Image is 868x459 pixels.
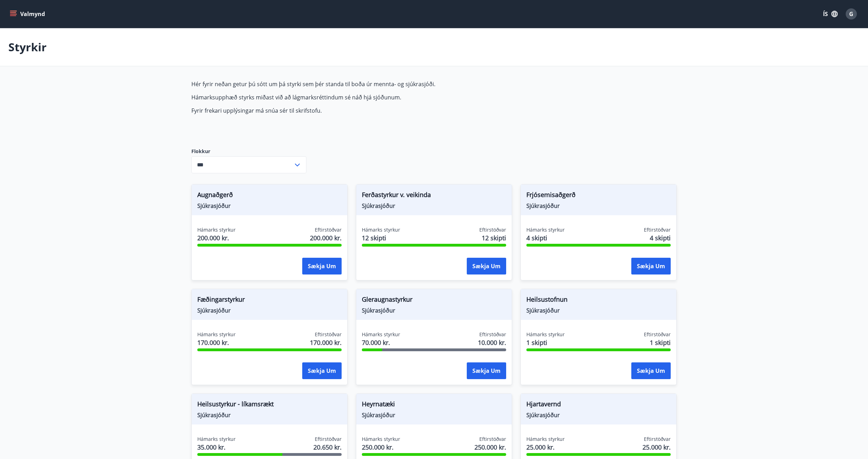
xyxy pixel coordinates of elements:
[642,443,671,452] span: 25.000 kr.
[362,202,506,210] span: Sjúkrasjóður
[479,331,506,338] span: Eftirstöðvar
[526,331,565,338] span: Hámarks styrkur
[197,338,236,347] span: 170.000 kr.
[843,6,860,22] button: G
[197,436,236,443] span: Hámarks styrkur
[650,338,671,347] span: 1 skipti
[526,338,565,347] span: 1 skipti
[8,39,47,55] p: Styrkir
[526,295,671,307] span: Heilsustofnun
[526,411,671,419] span: Sjúkrasjóður
[362,436,400,443] span: Hámarks styrkur
[478,338,506,347] span: 10.000 kr.
[467,258,506,274] button: Sækja um
[197,295,342,307] span: Fæðingarstyrkur
[644,436,671,443] span: Eftirstöðvar
[362,411,506,419] span: Sjúkrasjóður
[467,362,506,379] button: Sækja um
[197,226,236,233] span: Hámarks styrkur
[526,190,671,202] span: Frjósemisaðgerð
[197,411,342,419] span: Sjúkrasjóður
[313,443,342,452] span: 20.650 kr.
[8,8,48,20] button: menu
[197,307,342,314] span: Sjúkrasjóður
[526,226,565,233] span: Hámarks styrkur
[479,226,506,233] span: Eftirstöðvar
[362,295,506,307] span: Gleraugnastyrkur
[191,148,306,155] label: Flokkur
[526,307,671,314] span: Sjúkrasjóður
[191,80,520,88] p: Hér fyrir neðan getur þú sótt um þá styrki sem þér standa til boða úr mennta- og sjúkrasjóði.
[310,338,342,347] span: 170.000 kr.
[474,443,506,452] span: 250.000 kr.
[197,399,342,411] span: Heilsustyrkur - líkamsrækt
[197,443,236,452] span: 35.000 kr.
[310,233,342,242] span: 200.000 kr.
[631,258,671,274] button: Sækja um
[362,331,400,338] span: Hámarks styrkur
[315,226,342,233] span: Eftirstöðvar
[819,8,842,20] button: ÍS
[644,226,671,233] span: Eftirstöðvar
[197,233,236,242] span: 200.000 kr.
[191,93,520,101] p: Hámarksupphæð styrks miðast við að lágmarksréttindum sé náð hjá sjóðunum.
[362,338,400,347] span: 70.000 kr.
[315,436,342,443] span: Eftirstöðvar
[644,331,671,338] span: Eftirstöðvar
[197,190,342,202] span: Augnaðgerð
[362,190,506,202] span: Ferðastyrkur v. veikinda
[362,399,506,411] span: Heyrnatæki
[631,362,671,379] button: Sækja um
[197,331,236,338] span: Hámarks styrkur
[526,399,671,411] span: Hjartavernd
[650,233,671,242] span: 4 skipti
[526,202,671,210] span: Sjúkrasjóður
[526,443,565,452] span: 25.000 kr.
[302,258,342,274] button: Sækja um
[302,362,342,379] button: Sækja um
[362,443,400,452] span: 250.000 kr.
[526,436,565,443] span: Hámarks styrkur
[197,202,342,210] span: Sjúkrasjóður
[315,331,342,338] span: Eftirstöðvar
[526,233,565,242] span: 4 skipti
[362,307,506,314] span: Sjúkrasjóður
[362,233,400,242] span: 12 skipti
[191,107,520,114] p: Fyrir frekari upplýsingar má snúa sér til skrifstofu.
[849,10,853,18] span: G
[479,436,506,443] span: Eftirstöðvar
[482,233,506,242] span: 12 skipti
[362,226,400,233] span: Hámarks styrkur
